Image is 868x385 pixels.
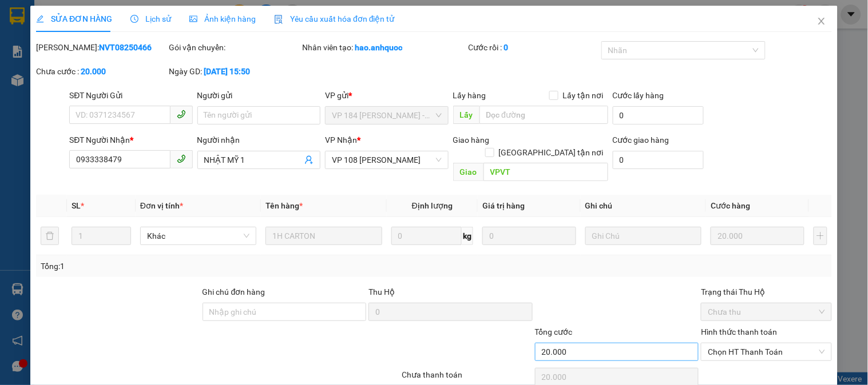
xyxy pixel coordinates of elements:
span: Đơn vị tính [140,201,183,210]
input: Dọc đường [479,106,608,124]
input: Ghi Chú [585,227,701,245]
span: close [817,17,826,26]
img: icon [274,15,283,24]
b: NVT08250466 [99,43,152,52]
div: [PERSON_NAME]: [36,41,167,54]
label: Cước giao hàng [613,135,669,145]
span: Định lượng [412,201,453,210]
label: Cước lấy hàng [613,91,664,100]
span: clock-circle [130,15,138,23]
span: phone [177,154,186,163]
span: VP Nhận [325,135,357,145]
span: [GEOGRAPHIC_DATA] tận nơi [494,146,608,159]
span: SỬA ĐƠN HÀNG [36,14,112,23]
span: Cước hàng [711,201,750,210]
button: Close [806,6,838,38]
b: [DATE] 15:50 [204,67,251,76]
input: Cước giao hàng [613,151,704,169]
span: Lịch sử [130,14,171,23]
input: 0 [482,227,576,245]
div: Gói vận chuyển: [169,41,300,54]
input: Ghi chú đơn hàng [203,303,367,321]
span: VP 108 Lê Hồng Phong - Vũng Tàu [332,151,441,169]
span: Chưa thu [708,303,825,320]
input: Cước lấy hàng [613,106,704,125]
span: Chọn HT Thanh Toán [708,343,825,360]
div: Chưa cước : [36,65,167,78]
span: VP 184 Nguyễn Văn Trỗi - HCM [332,107,441,124]
span: Giao hàng [453,135,490,145]
span: phone [177,110,186,119]
span: picture [189,15,197,23]
span: SL [72,201,81,210]
span: Lấy tận nơi [558,89,608,102]
button: delete [41,227,59,245]
div: Người nhận [197,134,320,146]
th: Ghi chú [581,195,706,217]
input: VD: Bàn, Ghế [265,227,382,245]
span: Ảnh kiện hàng [189,14,256,23]
label: Ghi chú đơn hàng [203,287,265,296]
span: kg [462,227,473,245]
input: 0 [711,227,804,245]
div: Cước rồi : [469,41,599,54]
div: Người gửi [197,89,320,102]
b: 20.000 [81,67,106,76]
div: Nhân viên tạo: [302,41,466,54]
b: hao.anhquoc [355,43,402,52]
div: Trạng thái Thu Hộ [701,286,831,298]
div: SĐT Người Nhận [69,134,192,146]
span: Lấy [453,106,479,124]
span: Giá trị hàng [482,201,525,210]
label: Hình thức thanh toán [701,327,777,336]
button: plus [814,227,827,245]
span: user-add [304,155,314,165]
input: Dọc đường [483,163,608,181]
span: Khác [147,227,249,244]
span: Yêu cầu xuất hóa đơn điện tử [274,14,395,23]
div: VP gửi [325,89,448,102]
div: SĐT Người Gửi [69,89,192,102]
span: Giao [453,163,483,181]
span: Thu Hộ [368,287,395,296]
div: Ngày GD: [169,65,300,78]
span: Lấy hàng [453,91,486,100]
b: 0 [504,43,509,52]
span: edit [36,15,44,23]
div: Tổng: 1 [41,260,336,272]
span: Tổng cước [535,327,573,336]
span: Tên hàng [265,201,303,210]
